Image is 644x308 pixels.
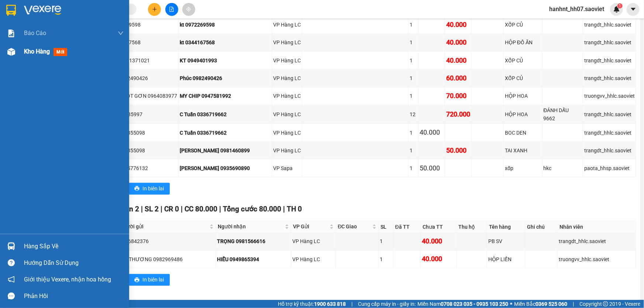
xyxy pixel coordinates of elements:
span: VP Gửi [293,223,328,231]
div: trangdt_hhlc.saoviet [584,110,635,118]
td: VP Sapa [272,159,302,177]
div: 1 [380,238,392,246]
div: 50.000 [420,163,444,173]
span: copyright [603,301,608,307]
div: VP Hàng LC [273,74,301,82]
div: VP Hàng LC [273,21,301,29]
span: | [351,300,352,308]
div: hạnh 0985776132 [106,164,177,172]
div: 1 [410,74,417,82]
div: trangdt_hhlc.saoviet [584,74,635,82]
div: 0966842376 [120,238,215,246]
button: printerIn biên lai [128,274,170,286]
span: | [573,300,574,308]
span: Hỗ trợ kỹ thuật: [278,300,346,308]
div: 1 [410,164,417,172]
th: Thu hộ [457,221,488,233]
span: | [283,205,285,214]
img: icon-new-feature [613,6,620,13]
div: 70.000 [446,91,470,101]
div: ĐÁNH DẤU 9662 [544,106,582,122]
span: Kho hàng [24,48,50,55]
div: VP Hàng LC [273,110,301,118]
div: MY CHIP 0947581992 [180,92,271,100]
div: Phúc 0982490426 [106,74,177,82]
th: Tên hàng [487,221,525,233]
div: TÙNG 0961371021 [106,56,177,65]
div: PB SV [488,238,524,246]
div: 1 [410,146,417,155]
th: Đã TT [393,221,421,233]
div: VP Hàng LC [273,38,301,46]
span: file-add [169,7,174,12]
td: VP Hàng LC [291,233,336,251]
button: plus [148,3,161,16]
div: Bac 0973355098 [106,146,177,155]
div: hkc [544,164,582,172]
th: Nhân viên [558,221,636,233]
span: SL 2 [145,205,159,214]
td: VP Hàng LC [272,69,302,87]
div: CHỊ THƯƠNG 0982969486 [120,256,215,264]
button: aim [182,3,195,16]
div: 12 [410,110,417,118]
div: trangdt_hhlc.saoviet [584,146,635,155]
div: VP Hàng LC [292,256,334,264]
button: printerIn biên lai [128,183,170,195]
div: VP Sapa [273,164,301,172]
div: BOC DEN [505,129,541,137]
div: 1 [410,38,417,46]
div: kt 0972269598 [180,21,271,29]
td: VP Hàng LC [272,142,302,159]
div: [PERSON_NAME] 0981460899 [180,146,271,155]
span: Người gửi [120,223,209,231]
th: Ghi chú [526,221,558,233]
img: warehouse-icon [7,48,15,56]
div: 1 [410,129,417,137]
div: [PERSON_NAME] 0935690890 [180,164,271,172]
span: question-circle [8,259,15,266]
span: Miền Nam [417,300,508,308]
span: Báo cáo [24,28,46,38]
span: Cung cấp máy in - giấy in: [358,300,416,308]
td: VP Hàng LC [291,251,336,269]
sup: 1 [617,3,623,8]
div: TAI XANH [505,146,541,155]
div: Hàng sắp về [24,241,124,252]
div: 40.000 [446,37,470,48]
div: 40.000 [422,236,455,247]
span: ĐC Giao [338,223,371,231]
button: file-add [165,3,178,16]
div: truongvv_hhlc.saoviet [559,256,635,264]
div: 40.000 [446,55,470,66]
div: HỘP ĐỒ ĂN [505,38,541,46]
span: Giới thiệu Vexere, nhận hoa hồng [24,275,111,284]
div: kt 0344167568 [106,38,177,46]
span: In biên lai [142,276,164,284]
div: truongvv_hhlc.saoviet [584,92,635,100]
div: trangdt_hhlc.saoviet [559,238,635,246]
span: notification [8,276,15,283]
div: trangdt_hhlc.saoviet [584,38,635,46]
span: caret-down [630,6,637,13]
div: HIẾU 0949865394 [217,256,290,264]
strong: 1900 633 818 [314,301,346,307]
div: HỘP HOA [505,110,541,118]
span: plus [152,7,157,12]
th: Chưa TT [421,221,457,233]
div: 1 [410,21,417,29]
div: TRỌNG 0981566616 [217,238,290,246]
img: warehouse-icon [7,242,15,250]
span: CR 0 [164,205,179,214]
div: VP Hàng LC [292,238,334,246]
div: paota_hhsp.saoviet [584,164,635,172]
span: In biên lai [142,185,164,193]
td: VP Hàng LC [272,124,302,142]
th: SL [379,221,393,233]
div: kt 0972269598 [106,21,177,29]
div: Hướng dẫn sử dụng [24,257,124,269]
span: Tổng cước 80.000 [223,205,281,214]
div: trangdt_hhlc.saoviet [584,21,635,29]
img: logo-vxr [6,5,16,16]
div: XỐP CỦ [505,74,541,82]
